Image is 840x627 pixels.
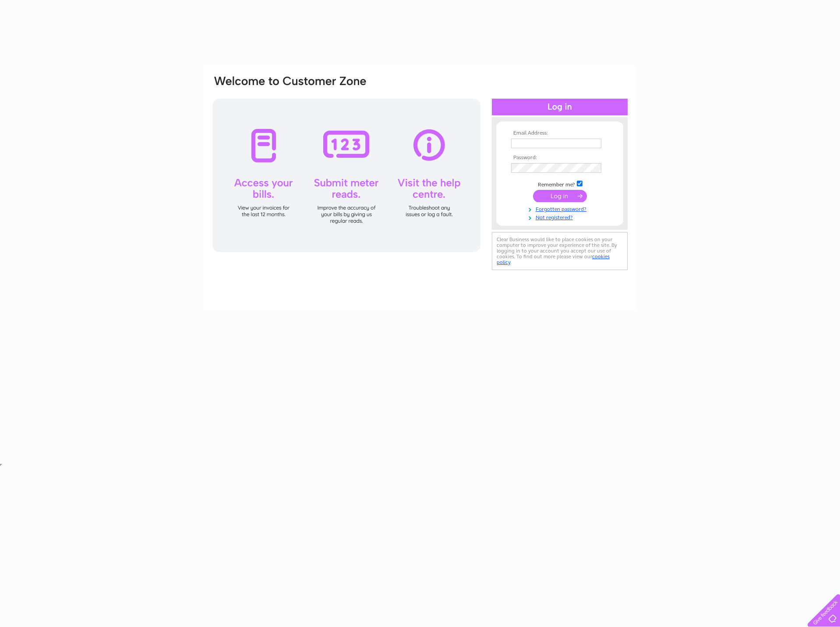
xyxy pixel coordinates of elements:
input: Submit [533,190,587,202]
a: Not registered? [511,213,611,221]
a: Forgotten password? [511,204,611,213]
th: Password: [509,155,611,161]
a: cookies policy [497,253,610,265]
th: Email Address: [509,130,611,136]
div: Clear Business would like to place cookies on your computer to improve your experience of the sit... [492,232,628,270]
td: Remember me? [509,179,611,188]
